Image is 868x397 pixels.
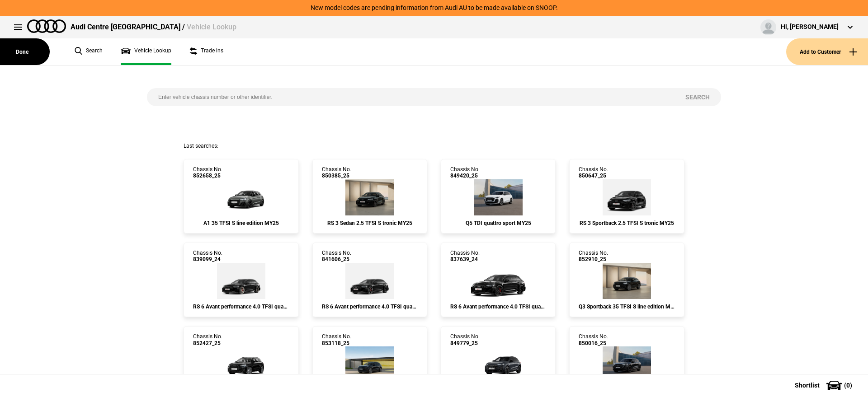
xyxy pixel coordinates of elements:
button: Shortlist(0) [781,374,868,397]
a: Vehicle Lookup [121,38,171,65]
span: 850385_25 [322,173,351,179]
span: 849420_25 [450,173,480,179]
span: 850016_25 [579,340,608,346]
img: Audi_8YMRWY_25_TG_0E0E_5MB_6FA_PEJ_(Nadin:_5MB_6FA_C48_PEJ)_ext.png [345,179,394,215]
a: Trade ins [189,38,223,65]
img: Audi_8YFRWY_25_TG_0E0E_6FA_PEJ_(Nadin:_6FA_C48_PEJ)_ext.png [603,179,651,215]
span: 852910_25 [579,256,608,262]
div: Chassis No. [579,250,608,263]
div: Chassis No. [579,333,608,346]
span: 849779_25 [450,340,480,346]
div: Q3 Sportback 35 TFSI S line edition MY25 [579,304,675,310]
img: Audi_GBACHG_25_ZV_Z70E_PS1_WA9_WBX_6H4_PX2_2Z7_6FB_C5Q_N2T_(Nadin:_2Z7_6FB_6H4_C43_C5Q_N2T_PS1_PX... [214,179,268,215]
div: Chassis No. [450,333,480,346]
span: Vehicle Lookup [187,23,236,31]
img: Audi_GFBA1A_25_FW_0E0E_PAH_WA2_PY2_58Q_(Nadin:_58Q_C05_PAH_PY2_WA2)_ext.png [345,346,394,383]
button: Search [674,88,721,106]
div: A1 35 TFSI S line edition MY25 [193,220,289,226]
span: 850647_25 [579,173,608,179]
img: Audi_4A5RRA_24_UB_0E0E_5MK_CQ7_(Nadin:_5MK_C76_CQ7_YJZ)_ext.png [466,263,530,299]
div: Chassis No. [193,166,222,179]
img: Audi_F3NCCX_25LE_FZ_0E0E_QQ2_3FB_V72_WN8_X8C_(Nadin:_3FB_C62_QQ2_V72_WN8)_ext.png [603,263,651,299]
img: Audi_GUBS5Y_25LE_GX_0E0E_PAH_6FJ_(Nadin:_6FJ_C56_PAH)_ext.png [603,346,651,383]
span: ( 0 ) [844,382,852,388]
span: Shortlist [795,382,820,388]
div: Chassis No. [450,250,480,263]
img: Audi_GUBAUY_25S_GX_2Y2Y_WA9_PAH_WA7_5MB_6FJ_PQ7_WXC_PWL_PYH_F80_H65_(Nadin:_5MB_6FJ_C56_F80_H65_P... [474,179,523,215]
div: Chassis No. [322,250,351,263]
div: RS 6 Avant performance 4.0 TFSI quattro MY24 [450,304,546,310]
div: Chassis No. [322,166,351,179]
div: Hi, [PERSON_NAME] [781,23,839,32]
a: Search [75,38,103,65]
input: Enter vehicle chassis number or other identifier. [147,88,674,106]
div: Chassis No. [193,250,222,263]
div: RS 6 Avant performance 4.0 TFSI quattro MY24 [193,304,289,310]
span: 852658_25 [193,173,222,179]
div: RS 3 Sedan 2.5 TFSI S tronic MY25 [322,220,418,226]
span: Last searches: [184,143,218,149]
img: Audi_4A5RRA_24_UB_0E0E_4ZP_5MK_CG3_(Nadin:_4ZP_5MK_C76_CG3_YJZ)_ext.png [217,263,265,299]
img: Audi_F3BCCX_25LE_FZ_0E0E_3FU_QQ2_3S2_V72_WN8_(Nadin:_3FU_3S2_C62_QQ2_V72_WN8)_ext.png [214,346,268,383]
img: Audi_GUBS5Y_25S_GX_N7N7_PAH_WA2_6FJ_PQ7_PYH_PWO_53D_Y4T_(Nadin:_53D_6FJ_C56_PAH_PQ7_PWO_PYH_WA2_Y... [471,346,525,383]
span: 841606_25 [322,256,351,262]
div: Chassis No. [450,166,480,179]
span: 837639_24 [450,256,480,262]
div: RS 3 Sportback 2.5 TFSI S tronic MY25 [579,220,675,226]
span: 853118_25 [322,340,351,346]
div: RS 6 Avant performance 4.0 TFSI quattro MY25 [322,304,418,310]
div: Chassis No. [193,333,222,346]
div: Audi Centre [GEOGRAPHIC_DATA] / [71,22,236,32]
div: Chassis No. [579,166,608,179]
img: audi.png [27,19,66,33]
div: Q5 TDI quattro sport MY25 [450,220,546,226]
span: 839099_24 [193,256,222,262]
img: Audi_4A5RRA_25_AR_0E0E_5MK_(Nadin:_5MK_C78)_ext.png [345,263,394,299]
span: 852427_25 [193,340,222,346]
div: Chassis No. [322,333,351,346]
button: Add to Customer [786,38,868,65]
